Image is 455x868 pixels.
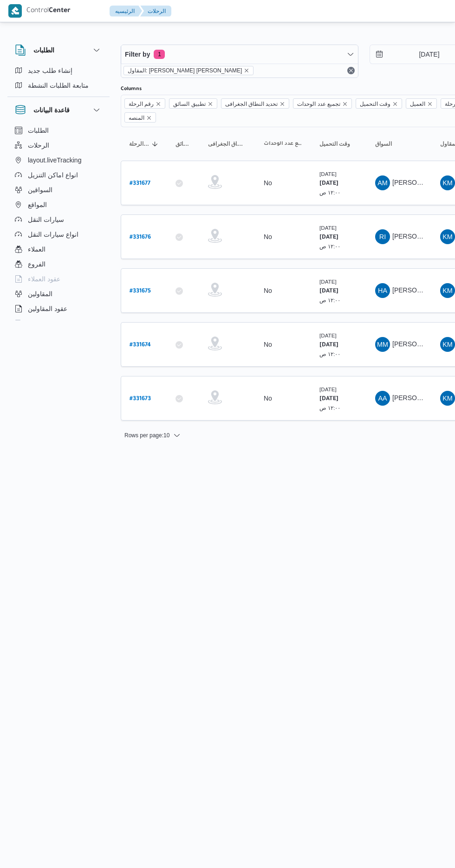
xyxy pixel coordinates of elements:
[123,66,253,75] span: المقاول: خالد ممدوح حسن محمد العبس
[28,259,45,270] span: الفروع
[264,340,272,349] div: No
[130,234,151,241] b: # 331676
[28,125,49,136] span: الطلبات
[169,98,217,109] span: تطبيق السائق
[264,179,272,187] div: No
[410,99,425,109] span: العميل
[356,98,402,109] span: وقت التحميل
[129,99,154,109] span: رقم الرحلة
[377,175,388,190] span: AM
[297,99,340,109] span: تجميع عدد الوحدات
[28,199,47,210] span: المواقع
[11,227,106,242] button: انواع سيارات النقل
[360,99,390,109] span: وقت التحميل
[129,140,149,148] span: رقم الرحلة; Sorted in descending order
[442,175,453,190] span: KM
[33,45,54,56] h3: الطلبات
[124,98,165,109] span: رقم الرحلة
[28,273,60,285] span: عقود العملاء
[28,229,78,240] span: انواع سيارات النقل
[316,136,362,151] button: وقت التحميل
[140,6,171,17] button: الرحلات
[440,175,455,190] div: Khald Mmdoh Hassan Muhammad Alabs
[130,288,151,295] b: # 331675
[440,283,455,298] div: Khald Mmdoh Hassan Muhammad Alabs
[130,396,151,402] b: # 331673
[319,351,341,357] small: ١٢:٠٠ ص
[28,214,64,225] span: سيارات النقل
[121,85,142,93] label: Columns
[110,6,142,17] button: الرئيسيه
[11,78,106,93] button: متابعة الطلبات النشطة
[375,175,390,190] div: Abadalkariam Msaaod Abadalkariam
[264,233,272,241] div: No
[173,99,205,109] span: تطبيق السائق
[225,99,278,109] span: تحديد النطاق الجغرافى
[406,98,437,109] span: العميل
[319,405,341,411] small: ١٢:٠٠ ص
[379,229,386,244] span: RI
[28,80,89,91] span: متابعة الطلبات النشطة
[204,136,251,151] button: تحديد النطاق الجغرافى
[208,101,213,107] button: Remove تطبيق السائق from selection in this group
[130,392,151,405] a: #331673
[130,342,151,349] b: # 331674
[28,184,52,195] span: السواقين
[11,182,106,197] button: السواقين
[392,286,446,294] span: [PERSON_NAME]
[129,113,144,123] span: المنصه
[28,155,81,166] span: layout.liveTracking
[33,104,70,116] h3: قاعدة البيانات
[442,283,453,298] span: KM
[319,243,341,249] small: ١٢:٠٠ ص
[392,179,446,186] span: [PERSON_NAME]
[377,337,388,352] span: MM
[11,286,106,301] button: المقاولين
[319,225,337,231] small: [DATE]
[319,171,337,177] small: [DATE]
[130,231,151,243] a: #331676
[319,332,337,338] small: [DATE]
[440,337,455,352] div: Khald Mmdoh Hassan Muhammad Alabs
[11,123,106,138] button: الطلبات
[121,430,184,441] button: Rows per page:10
[427,101,433,107] button: Remove العميل from selection in this group
[378,391,387,406] span: AA
[128,66,242,75] span: المقاول: [PERSON_NAME] [PERSON_NAME]
[15,104,102,116] button: قاعدة البيانات
[28,244,45,255] span: العملاء
[319,279,337,285] small: [DATE]
[175,140,191,148] span: تطبيق السائق
[319,234,338,241] b: [DATE]
[375,337,390,352] div: Mahmood Mtola Hussain Afiefa
[7,63,110,97] div: الطلبات
[11,257,106,272] button: الفروع
[264,286,272,295] div: No
[11,153,106,168] button: layout.liveTracking
[375,229,390,244] div: Radha Ibrahem Ibrahem Ibrahem Saltan
[11,316,106,331] button: اجهزة التليفون
[375,283,390,298] div: Hanei Adoar Adeeb Bshai
[319,140,350,148] span: وقت التحميل
[11,301,106,316] button: عقود المقاولين
[208,140,247,148] span: تحديد النطاق الجغرافى
[154,50,165,59] span: 1 active filters
[319,386,337,392] small: [DATE]
[293,98,352,109] span: تجميع عدد الوحدات
[49,7,71,15] b: Center
[130,285,151,297] a: #331675
[28,318,66,329] span: اجهزة التليفون
[375,391,390,406] div: Ahmad Adham Muhammad Muhammad
[125,49,150,60] span: Filter by
[371,136,427,151] button: السواق
[442,337,453,352] span: KM
[121,45,358,64] button: Filter by1 active filters
[124,112,156,123] span: المنصه
[28,169,78,181] span: انواع اماكن التنزيل
[28,140,49,151] span: الرحلات
[440,229,455,244] div: Khald Mmdoh Hassan Muhammad Alabs
[440,391,455,406] div: Khald Mmdoh Hassan Muhammad Alabs
[319,181,338,187] b: [DATE]
[319,288,338,295] b: [DATE]
[151,140,159,148] svg: Sorted in descending order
